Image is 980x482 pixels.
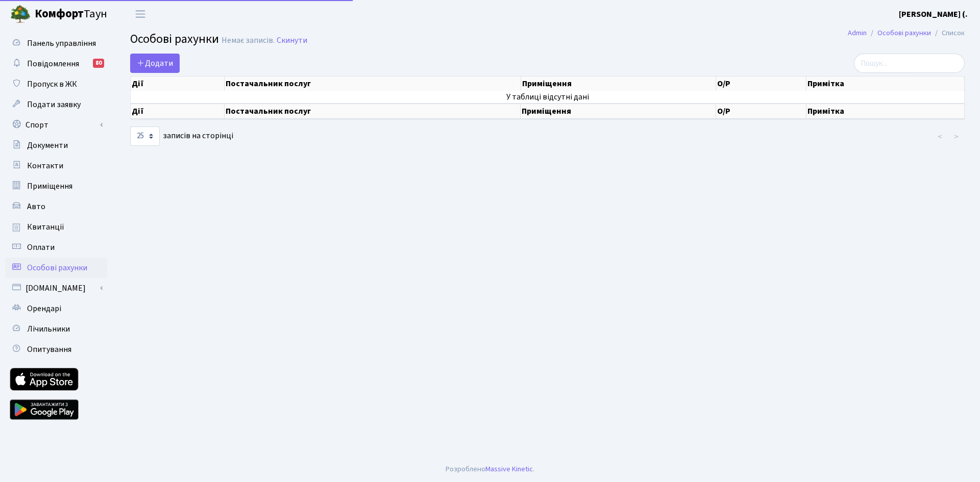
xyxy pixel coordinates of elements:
b: [PERSON_NAME] (. [899,9,968,20]
td: У таблиці відсутні дані [131,91,965,103]
span: Подати заявку [27,99,81,110]
span: Лічильники [27,323,70,335]
th: О/Р [716,104,807,119]
a: Пропуск в ЖК [5,74,107,94]
span: Документи [27,140,68,151]
a: Оплати [5,237,107,258]
a: Подати заявку [5,94,107,115]
span: Контакти [27,160,63,171]
span: Приміщення [27,181,72,192]
span: Орендарі [27,303,61,314]
span: Особові рахунки [27,262,87,273]
a: Панель управління [5,33,107,54]
a: Повідомлення80 [5,54,107,74]
span: Пропуск в ЖК [27,79,77,90]
a: Опитування [5,339,107,360]
a: Особові рахунки [877,28,931,38]
a: Admin [848,28,867,38]
th: Примітка [806,104,965,119]
a: Лічильники [5,319,107,339]
th: Примітка [806,77,965,91]
span: Квитанції [27,221,64,233]
span: Особові рахунки [130,30,219,48]
b: Комфорт [35,6,84,22]
th: Приміщення [521,77,716,91]
th: Постачальник послуг [225,77,521,91]
button: Переключити навігацію [128,6,153,22]
li: Список [931,28,965,39]
a: Скинути [277,36,307,45]
a: Контакти [5,156,107,176]
span: Таун [35,6,107,23]
a: Особові рахунки [5,258,107,278]
div: Немає записів. [222,36,275,45]
nav: breadcrumb [832,22,980,44]
span: Додати [137,58,173,69]
th: Постачальник послуг [225,104,521,119]
span: Опитування [27,344,71,355]
span: Оплати [27,242,55,253]
div: 80 [93,59,104,68]
span: Панель управління [27,38,96,49]
select: записів на сторінці [130,126,160,146]
img: logo.png [10,4,31,24]
a: Приміщення [5,176,107,196]
a: Massive Kinetic [485,464,533,474]
a: [PERSON_NAME] (. [899,8,968,20]
a: [DOMAIN_NAME] [5,278,107,298]
a: Авто [5,196,107,217]
a: Документи [5,135,107,156]
th: О/Р [716,77,807,91]
th: Дії [131,104,225,119]
a: Додати [130,54,180,73]
a: Спорт [5,115,107,135]
div: Розроблено . [446,464,534,475]
a: Квитанції [5,217,107,237]
th: Приміщення [521,104,716,119]
th: Дії [131,77,225,91]
label: записів на сторінці [130,126,233,146]
input: Пошук... [854,54,965,73]
span: Повідомлення [27,58,79,69]
span: Авто [27,201,45,212]
a: Орендарі [5,298,107,319]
